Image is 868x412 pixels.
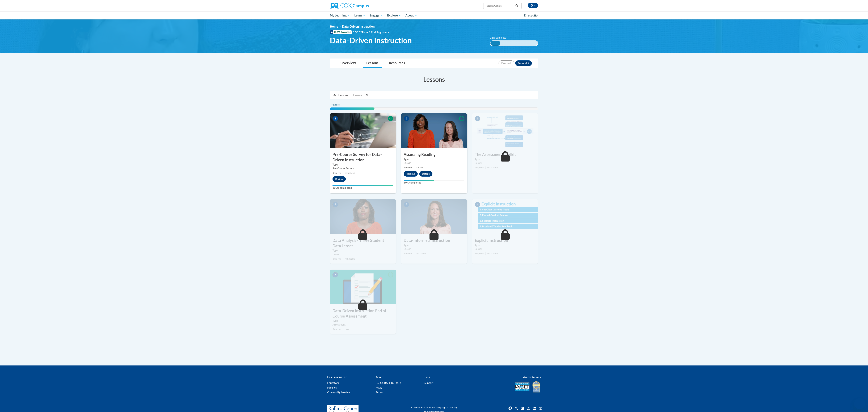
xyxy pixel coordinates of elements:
[330,36,412,45] span: Data-Driven Instruction
[370,13,383,18] span: Engage
[330,270,396,304] img: Course Image
[404,243,464,247] label: Type
[327,391,350,394] a: Community Leaders
[330,75,538,84] h3: Lessons
[538,405,543,411] a: Facebook Group
[487,252,498,255] span: not started
[385,59,408,68] a: Resources
[330,30,352,34] span: IACET Accredited
[404,166,412,169] span: Required
[332,163,393,167] label: Type
[332,323,393,327] div: Assessment
[515,382,529,391] img: Accredited IACET® Provider
[332,252,393,256] div: Lesson
[424,375,430,378] b: Help
[403,11,420,19] a: About
[404,157,464,161] label: Type
[332,202,338,207] span: 4
[376,391,383,394] a: Terms
[385,11,403,19] a: Explore
[414,252,415,255] span: |
[330,238,396,249] h3: Data Analysis - Three Student Data Lenses
[411,406,416,409] span: 2025
[363,59,382,68] a: Lessons
[499,60,514,66] button: Feedback
[515,60,532,66] button: Transcript
[524,14,538,17] span: En español
[513,405,519,411] a: Twitter
[404,252,412,255] span: Required
[528,3,538,8] button: Account Settings
[343,172,343,174] span: |
[345,258,355,260] span: not started
[332,272,338,277] span: 7
[328,11,352,19] a: My Learning
[424,381,433,384] a: Support
[343,258,343,260] span: |
[332,185,393,186] div: Your progress
[532,405,537,411] a: Linkedin
[345,172,355,174] span: completed
[330,308,396,319] h3: Data-Driven Instruction End of Course Assessment
[538,405,543,411] img: Facebook group icon
[854,398,865,409] iframe: Button to launch messaging window
[343,328,343,331] span: |
[330,3,396,9] a: Cox Campus
[332,116,338,121] span: 1
[522,12,541,19] a: En español
[332,258,341,260] span: Required
[332,186,393,190] label: 100% completed
[345,328,349,331] span: new
[353,93,362,97] span: Lessons
[354,13,365,18] span: Learn
[485,166,486,169] span: |
[401,199,467,234] img: Course Image
[330,113,396,148] img: Course Image
[369,30,389,34] span: 3 Training Hours
[472,113,538,148] img: Course Image
[376,375,384,378] b: About
[376,381,402,384] a: [GEOGRAPHIC_DATA]
[487,166,498,169] span: not started
[325,11,543,19] div: Main menu
[513,405,519,411] img: Twitter icon
[330,13,350,18] span: My Learning
[475,116,480,121] span: 3
[327,386,337,389] a: Families
[330,199,396,234] img: Course Image
[404,171,418,177] button: Resume
[416,166,423,169] span: started
[353,30,369,34] span: 0.30 CEUs
[475,252,484,255] span: Required
[330,3,369,9] img: Cox Campus
[327,381,339,384] a: Educators
[404,202,409,207] span: 5
[405,13,417,18] span: About
[514,4,519,8] button: Search
[507,405,513,411] img: Facebook icon
[475,243,536,247] label: Type
[475,247,536,251] div: Lesson
[332,172,341,174] span: Required
[472,199,538,234] img: Course Image
[332,176,346,182] button: Review
[523,375,541,378] b: Accreditations
[404,116,409,121] span: 2
[475,202,480,207] span: 6
[520,405,525,411] img: Pinterest icon
[401,152,467,157] h3: Assessing Reading
[475,157,536,161] label: Type
[330,103,350,107] label: Progress:
[401,238,467,243] h3: Data-Informed Instruction
[327,375,347,378] b: Cox Campus For
[507,405,513,411] a: Facebook
[485,252,486,255] span: |
[367,11,385,19] a: Engage
[475,161,536,165] div: Lesson
[337,59,359,68] a: Overview
[404,247,464,251] div: Lesson
[414,166,415,169] span: |
[520,405,525,411] a: Pinterest
[475,166,484,169] span: Required
[338,93,348,97] p: Lessons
